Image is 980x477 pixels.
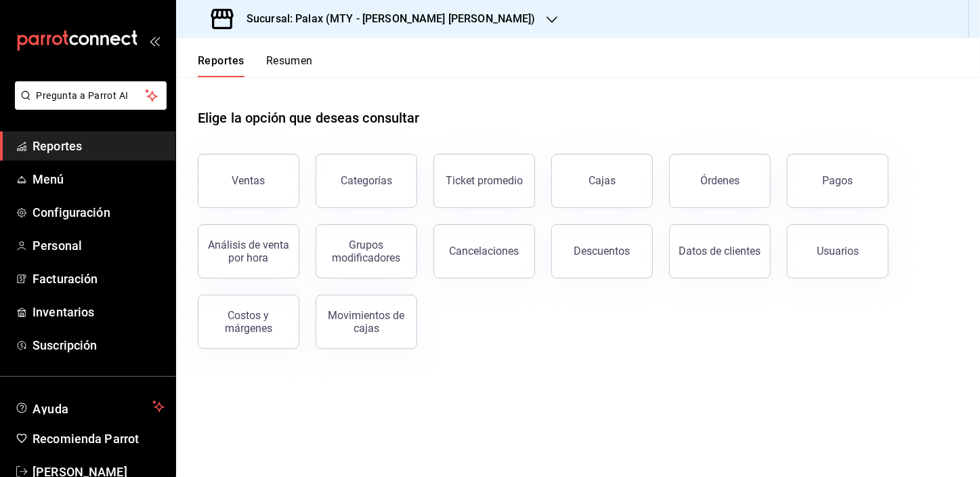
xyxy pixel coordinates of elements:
button: Ventas [198,154,299,208]
button: Ticket promedio [433,154,535,208]
div: navigation tabs [198,54,313,77]
button: Pagos [787,154,889,208]
button: Descuentos [551,224,653,278]
h1: Elige la opción que deseas consultar [198,108,420,128]
button: Resumen [266,54,313,77]
span: Pregunta a Parrot AI [37,89,146,103]
div: Análisis de venta por hora [207,239,291,264]
button: open_drawer_menu [149,35,160,46]
div: Categorías [341,174,392,187]
button: Grupos modificadores [316,224,417,278]
span: Inventarios [33,303,165,321]
span: Configuración [33,203,165,222]
span: Facturación [33,270,165,288]
a: Pregunta a Parrot AI [9,98,167,112]
button: Cajas [551,154,653,208]
div: Cancelaciones [450,245,519,257]
div: Descuentos [574,245,631,257]
button: Usuarios [787,224,889,278]
div: Movimientos de cajas [324,309,408,335]
span: Ayuda [33,398,147,415]
button: Reportes [198,54,244,77]
button: Cancelaciones [433,224,535,278]
button: Categorías [316,154,417,208]
div: Órdenes [700,174,740,187]
span: Personal [33,236,165,255]
div: Datos de clientes [679,245,761,257]
button: Análisis de venta por hora [198,224,299,278]
div: Grupos modificadores [324,239,408,264]
h3: Sucursal: Palax (MTY - [PERSON_NAME] [PERSON_NAME]) [236,11,536,27]
button: Datos de clientes [669,224,771,278]
span: Suscripción [33,336,165,354]
div: Cajas [589,174,616,187]
span: Recomienda Parrot [33,430,165,448]
div: Ticket promedio [446,174,523,187]
button: Movimientos de cajas [316,295,417,349]
div: Pagos [823,174,853,187]
button: Pregunta a Parrot AI [15,81,167,110]
span: Menú [33,170,165,188]
div: Ventas [232,174,265,187]
button: Órdenes [669,154,771,208]
div: Costos y márgenes [207,309,291,335]
span: Reportes [33,137,165,155]
button: Costos y márgenes [198,295,299,349]
div: Usuarios [817,245,859,257]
